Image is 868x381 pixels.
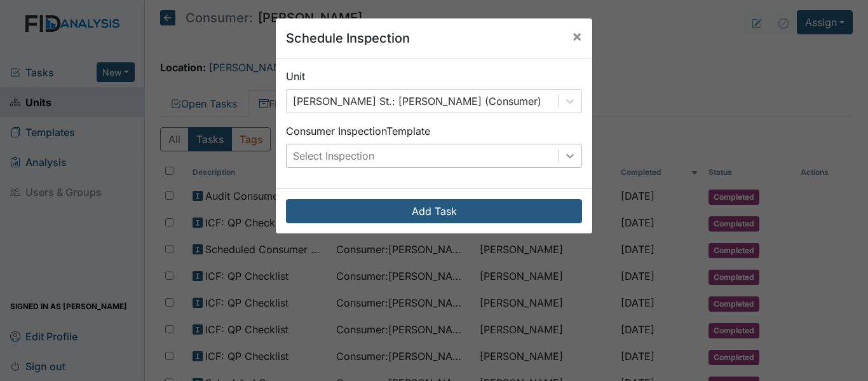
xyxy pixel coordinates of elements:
[293,148,374,163] div: Select Inspection
[572,27,582,45] span: ×
[293,94,541,109] div: [PERSON_NAME] St.: [PERSON_NAME] (Consumer)
[562,18,592,54] button: Close
[286,69,305,84] label: Unit
[286,199,582,223] button: Add Task
[286,29,410,48] h5: Schedule Inspection
[286,123,430,139] label: Consumer Inspection Template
